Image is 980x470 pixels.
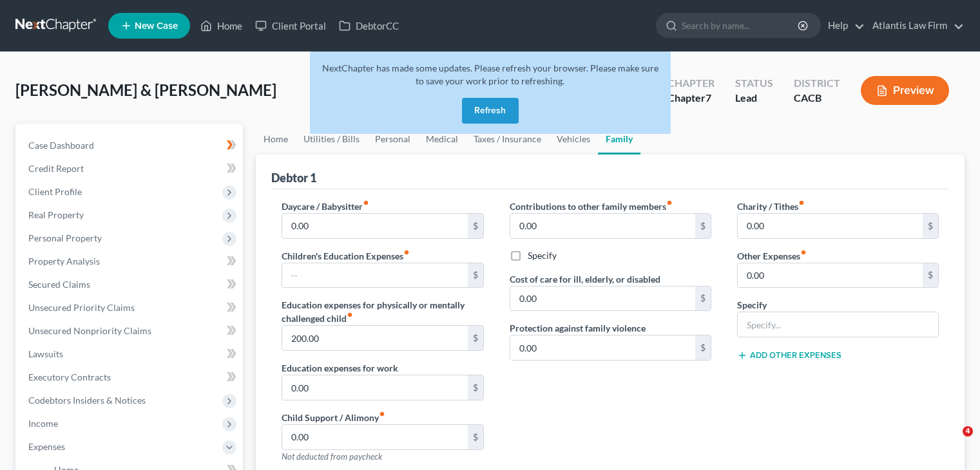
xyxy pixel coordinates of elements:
a: DebtorCC [332,14,405,37]
span: Unsecured Priority Claims [28,302,135,313]
input: -- [738,214,923,238]
div: $ [923,263,938,288]
div: CACB [794,91,840,106]
i: fiber_manual_record [347,312,353,318]
span: NextChapter has made some updates. Please refresh your browser. Please make sure to save your wor... [322,62,658,86]
a: Home [194,14,249,37]
a: Credit Report [18,157,243,180]
i: fiber_manual_record [798,200,805,206]
a: Secured Claims [18,273,243,296]
div: Chapter [668,76,715,91]
span: Codebtors Insiders & Notices [28,395,146,406]
input: -- [510,287,695,311]
a: Utilities / Bills [296,124,367,155]
i: fiber_manual_record [800,249,807,256]
i: fiber_manual_record [363,200,369,206]
button: Preview [861,76,949,105]
label: Education expenses for work [282,361,398,375]
div: $ [468,375,483,400]
div: $ [695,335,711,360]
input: -- [282,326,467,350]
a: Case Dashboard [18,134,243,157]
div: $ [468,214,483,238]
span: Personal Property [28,232,102,243]
input: Specify... [738,312,938,337]
span: Not deducted from paycheck [282,451,382,462]
a: Lawsuits [18,343,243,366]
label: Daycare / Babysitter [282,200,369,213]
span: Client Profile [28,186,82,197]
a: Help [821,14,865,37]
div: Lead [735,91,773,106]
a: Client Portal [249,14,332,37]
input: -- [738,263,923,288]
input: -- [282,425,467,449]
label: Specify [528,249,557,262]
div: Chapter [668,91,715,106]
a: Executory Contracts [18,366,243,389]
span: Expenses [28,441,65,452]
span: New Case [135,21,178,31]
label: Charity / Tithes [737,200,805,213]
label: Contributions to other family members [510,200,673,213]
div: $ [695,287,711,311]
span: Secured Claims [28,279,90,290]
span: Unsecured Nonpriority Claims [28,325,151,336]
div: District [794,76,840,91]
span: Credit Report [28,163,84,174]
input: -- [282,375,467,400]
i: fiber_manual_record [403,249,410,256]
span: 7 [706,91,711,104]
input: -- [282,214,467,238]
a: Atlantis Law Firm [866,14,964,37]
span: Property Analysis [28,256,100,267]
label: Protection against family violence [510,321,646,335]
span: Real Property [28,209,84,220]
span: Executory Contracts [28,371,111,382]
div: $ [923,214,938,238]
i: fiber_manual_record [379,411,385,417]
label: Child Support / Alimony [282,411,385,424]
span: [PERSON_NAME] & [PERSON_NAME] [15,80,276,99]
a: Home [256,124,296,155]
input: -- [510,335,695,360]
div: $ [695,214,711,238]
iframe: Intercom live chat [936,426,967,457]
input: Search by name... [682,14,800,37]
span: Case Dashboard [28,140,94,151]
span: 4 [963,426,973,437]
a: Unsecured Priority Claims [18,296,243,319]
input: -- [510,214,695,238]
span: Lawsuits [28,348,63,359]
div: $ [468,326,483,350]
label: Cost of care for ill, elderly, or disabled [510,272,660,286]
a: Property Analysis [18,250,243,273]
span: Income [28,418,58,429]
div: Status [735,76,773,91]
a: Unsecured Nonpriority Claims [18,319,243,343]
input: -- [282,263,467,288]
label: Children's Education Expenses [282,249,410,263]
i: fiber_manual_record [666,200,673,206]
label: Education expenses for physically or mentally challenged child [282,298,483,325]
label: Specify [737,298,767,312]
div: Debtor 1 [271,170,316,185]
button: Refresh [462,98,519,124]
div: $ [468,263,483,288]
button: Add Other Expenses [737,350,841,361]
label: Other Expenses [737,249,807,263]
div: $ [468,425,483,449]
